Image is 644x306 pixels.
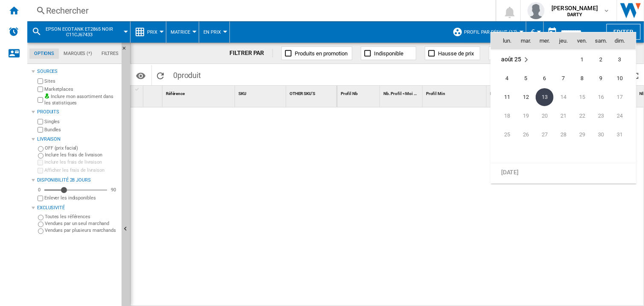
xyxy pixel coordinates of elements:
td: Saturday August 23 2025 [592,107,610,125]
td: Saturday August 30 2025 [592,125,610,144]
th: lun. [491,32,516,49]
td: Tuesday August 12 2025 [516,88,535,107]
td: Wednesday August 13 2025 [535,88,554,107]
td: Monday August 25 2025 [491,125,516,144]
span: 2 [592,51,609,68]
span: 8 [574,70,591,87]
td: Monday August 11 2025 [491,88,516,107]
span: [DATE] [501,169,519,176]
td: Friday August 29 2025 [573,125,592,144]
td: Wednesday August 6 2025 [535,69,554,88]
tr: Week undefined [491,144,636,163]
th: ven. [573,32,592,49]
td: Tuesday August 19 2025 [516,107,535,125]
td: Sunday August 10 2025 [610,69,636,88]
td: Saturday August 9 2025 [592,69,610,88]
td: Wednesday August 20 2025 [535,107,554,125]
span: 12 [517,89,534,106]
td: Sunday August 17 2025 [610,88,636,107]
td: Saturday August 16 2025 [592,88,610,107]
span: 11 [499,89,516,106]
tr: Week 2 [491,69,636,88]
span: 7 [555,70,572,87]
td: Tuesday August 26 2025 [516,125,535,144]
tr: Week 5 [491,125,636,144]
span: 3 [611,51,628,68]
tr: Week undefined [491,163,636,182]
td: Monday August 4 2025 [491,69,516,88]
tr: Week 4 [491,107,636,125]
td: Thursday August 14 2025 [554,88,573,107]
td: Thursday August 7 2025 [554,69,573,88]
th: mer. [535,32,554,49]
td: Thursday August 28 2025 [554,125,573,144]
td: Friday August 1 2025 [573,50,592,69]
td: Friday August 8 2025 [573,69,592,88]
tr: Week 3 [491,88,636,107]
td: Monday August 18 2025 [491,107,516,125]
th: sam. [592,32,610,49]
td: Sunday August 3 2025 [610,50,636,69]
span: 1 [574,51,591,68]
td: Tuesday August 5 2025 [516,69,535,88]
md-calendar: Calendar [491,32,636,183]
span: 10 [611,70,628,87]
th: dim. [610,32,636,49]
td: Wednesday August 27 2025 [535,125,554,144]
td: Sunday August 24 2025 [610,107,636,125]
td: Friday August 22 2025 [573,107,592,125]
span: 4 [499,70,516,87]
td: Friday August 15 2025 [573,88,592,107]
th: jeu. [554,32,573,49]
td: August 2025 [491,50,554,69]
span: août 25 [501,56,521,63]
span: 13 [536,88,554,106]
td: Thursday August 21 2025 [554,107,573,125]
td: Sunday August 31 2025 [610,125,636,144]
td: Saturday August 2 2025 [592,50,610,69]
span: 5 [517,70,534,87]
th: mar. [516,32,535,49]
span: 6 [536,70,553,87]
tr: Week 1 [491,50,636,69]
span: 9 [592,70,609,87]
